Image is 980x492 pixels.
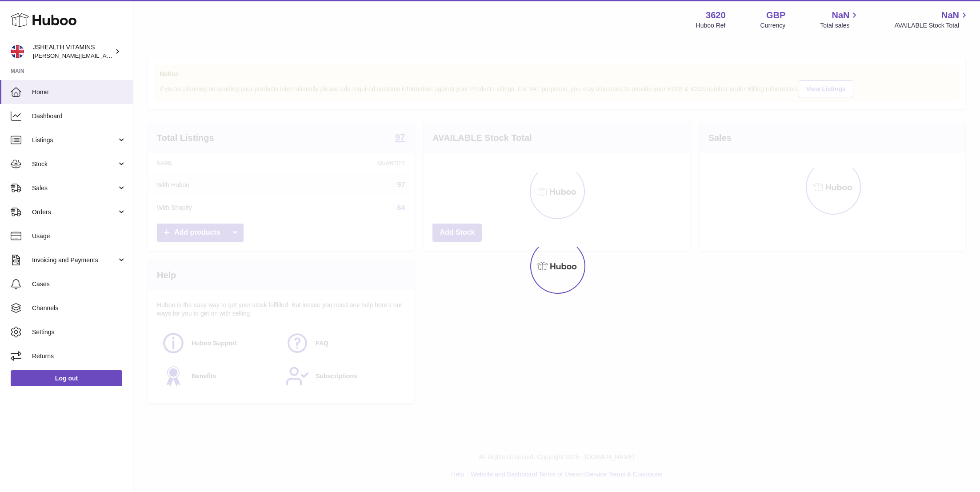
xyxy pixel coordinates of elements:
span: Sales [32,184,117,192]
span: Returns [32,352,126,360]
span: AVAILABLE Stock Total [894,21,969,30]
span: NaN [941,9,959,21]
div: Currency [760,21,786,30]
a: NaN AVAILABLE Stock Total [894,9,969,30]
div: JSHEALTH VITAMINS [33,43,113,60]
span: Total sales [820,21,860,30]
span: Listings [32,136,117,144]
span: Cases [32,280,126,288]
strong: GBP [766,9,785,21]
span: Home [32,88,126,96]
a: NaN Total sales [820,9,860,30]
span: NaN [832,9,849,21]
span: Usage [32,232,126,240]
span: Settings [32,328,126,336]
span: Stock [32,160,117,168]
span: Channels [32,304,126,312]
div: Huboo Ref [696,21,726,30]
strong: 3620 [706,9,726,21]
span: Invoicing and Payments [32,256,117,264]
span: [PERSON_NAME][EMAIL_ADDRESS][DOMAIN_NAME] [33,52,178,59]
span: Orders [32,208,117,216]
img: francesca@jshealthvitamins.com [11,45,24,58]
span: Dashboard [32,112,126,120]
a: Log out [11,370,122,386]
